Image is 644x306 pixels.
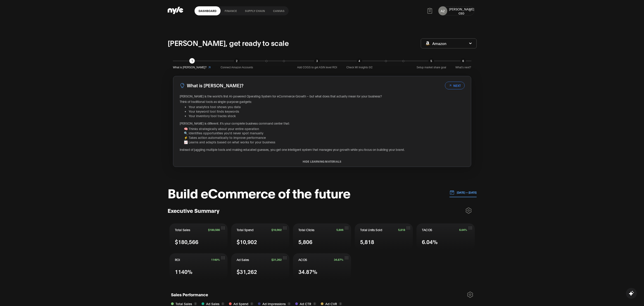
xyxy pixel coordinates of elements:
[421,38,477,48] button: Amazon
[425,41,430,45] img: Amazon
[241,6,269,15] a: Supply chain
[175,228,190,232] span: Total Sales
[357,58,362,64] div: 4
[180,147,465,152] p: Instead of juggling multiple tools and making educated guesses, you get one intelligent system th...
[449,7,474,11] div: [PERSON_NAME]
[313,302,316,305] button: i
[449,7,474,15] button: [PERSON_NAME]CEO
[445,82,465,89] button: NEXT
[314,58,320,64] div: 3
[171,292,208,299] h1: Sales Performance
[189,109,465,114] li: Your keyword tool finds keywords
[168,207,219,214] h3: Executive Summary
[360,228,382,232] span: Total Units Sold
[334,258,343,261] span: 34.87%
[175,238,198,246] span: $180,566
[208,228,220,231] span: $180,566
[455,65,471,70] span: What’s next?
[221,65,253,70] span: Connect Amazon Accounts
[221,302,224,305] button: i
[175,268,192,275] span: 1140%
[169,223,228,250] button: Total Sales$180,566$180,566
[355,223,413,250] button: Total Units Sold5,8185,818
[237,228,254,232] span: Total Spend
[360,238,374,246] span: 5,818
[187,82,243,89] h3: What is [PERSON_NAME]?
[237,257,249,262] span: Ad Sales
[298,257,307,262] span: ACOS
[297,65,337,70] span: Add COGS to get ASIN level ROI
[184,131,465,135] li: 🔍 Identifies opportunities you'd never spot manually
[417,65,446,70] span: Setup market share goal
[184,126,465,131] li: 🧠 Thinks strategically about your entire operation
[422,238,438,246] span: 6.04%
[189,58,195,64] div: 1
[271,258,282,261] span: $31,262
[221,6,241,15] a: finance
[416,223,475,250] button: TACOS6.04%6.04%
[461,58,466,64] div: 6
[398,228,405,231] span: 5,818
[336,228,343,231] span: 5,806
[231,253,289,280] button: Ad Sales$31,262$31,262
[184,140,465,144] li: 📈 Learns and adapts based on what works for your business
[194,302,197,305] button: i
[449,11,474,15] div: CEO
[180,94,465,98] p: [PERSON_NAME] is the world's first AI-powered Operating System for eCommerce Growth – but what do...
[269,6,289,15] a: Canvas
[173,65,207,70] span: What is [PERSON_NAME]?
[234,58,240,64] div: 2
[293,253,351,280] button: ACOS34.87%34.87%
[189,114,465,118] li: Your inventory tool tracks stock
[438,6,447,15] button: AZ
[422,228,432,232] span: TACOS
[449,190,454,195] img: 01.01.24 — 07.01.24
[195,6,221,15] a: Dashboard
[346,65,372,70] span: Check MI Insights 0/2
[429,58,434,64] div: 5
[298,228,314,232] span: Total Clicks
[298,238,312,246] span: 5,806
[339,302,342,305] button: i
[449,188,477,197] button: [DATE] — [DATE]
[459,228,467,231] span: 6.04%
[237,268,257,275] span: $31,262
[454,190,477,195] p: [DATE] — [DATE]
[293,223,351,250] button: Total Clicks5,8065,806
[184,135,465,140] li: ⚡ Takes action automatically to improve performance
[168,186,350,199] h1: Build eCommerce of the future
[211,258,220,261] span: 1140%
[288,302,291,305] button: i
[237,238,257,246] span: $10,902
[169,253,228,280] button: ROI1140%1140%
[168,37,289,48] p: [PERSON_NAME], get ready to scale
[231,223,289,250] button: Total Spend$10,902$10,902
[180,83,185,88] img: LightBulb
[271,228,282,231] span: $10,902
[175,257,180,262] span: ROI
[432,41,446,46] span: Amazon
[189,104,465,109] li: Your analytics tool shows you data
[298,268,317,275] span: 34.87%
[173,160,471,163] button: HIDE LEARNING MATERIALS
[180,99,465,104] p: Think of traditional tools as single-purpose gadgets:
[180,121,465,126] p: [PERSON_NAME] is different. It's your complete business command center that:
[250,302,253,305] button: i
